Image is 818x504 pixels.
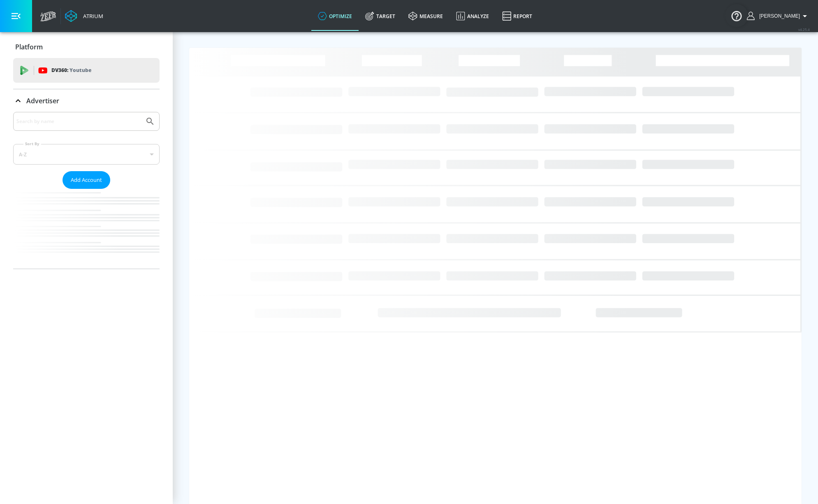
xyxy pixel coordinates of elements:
button: Open Resource Center [725,4,748,27]
label: Sort By [23,141,41,146]
span: v 4.25.4 [798,27,810,32]
a: measure [402,1,450,31]
div: Advertiser [13,112,160,269]
div: Advertiser [13,89,160,112]
button: [PERSON_NAME] [747,11,810,21]
p: Youtube [70,66,91,74]
div: DV360: Youtube [13,58,160,83]
nav: list of Advertiser [13,189,160,269]
div: A-Z [13,144,160,165]
a: Report [496,1,539,31]
div: Platform [13,35,160,58]
a: optimize [311,1,359,31]
input: Search by name [16,116,141,127]
div: Atrium [80,12,103,20]
a: Analyze [450,1,496,31]
a: Target [359,1,402,31]
p: Platform [15,42,43,51]
span: login as: charles.sun@zefr.com [756,13,800,19]
p: DV360: [51,66,91,75]
a: Atrium [65,10,103,22]
button: Add Account [63,171,110,189]
p: Advertiser [26,96,59,105]
span: Add Account [71,175,102,185]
